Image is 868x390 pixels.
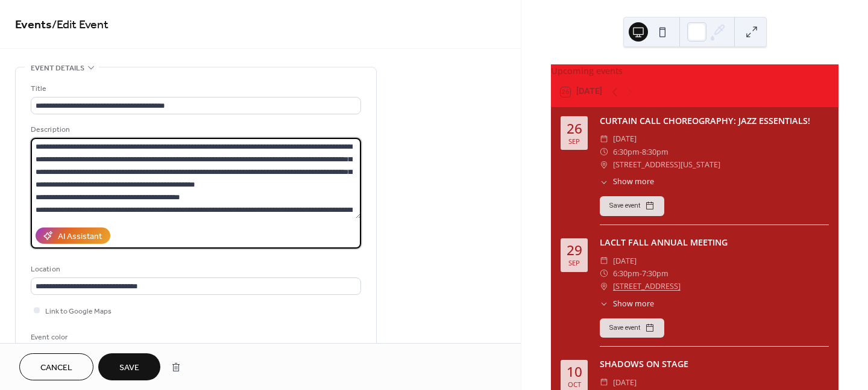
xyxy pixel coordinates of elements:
div: ​ [600,280,608,292]
span: Cancel [40,362,72,374]
div: Description [31,123,359,136]
span: Show more [613,176,654,188]
span: 7:30pm [642,267,668,280]
div: Sep [568,259,580,266]
div: ​ [600,146,608,158]
span: - [640,146,642,158]
div: ​ [600,255,608,267]
div: ​ [600,176,608,188]
span: [DATE] [613,132,637,145]
span: 6:30pm [613,267,640,280]
button: Save event [600,196,664,215]
span: - [640,267,642,280]
div: 26 [567,122,582,136]
div: Location [31,263,359,276]
div: ​ [600,132,608,145]
a: Events [15,13,52,37]
a: [STREET_ADDRESS] [613,280,681,292]
span: 6:30pm [613,146,640,158]
div: LACLT FALL ANNUAL MEETING [600,236,829,249]
div: ​ [600,299,608,310]
button: Save event [600,318,664,338]
div: SHADOWS ON STAGE [600,357,829,371]
button: Cancel [19,353,93,380]
span: Save [119,362,139,374]
div: 29 [567,244,582,258]
span: Show more [613,299,654,310]
span: [DATE] [613,255,637,267]
span: Link to Google Maps [45,305,112,318]
button: ​Show more [600,299,654,310]
div: CURTAIN CALL CHOREOGRAPHY: JAZZ ESSENTIALS! [600,114,829,128]
button: ​Show more [600,176,654,188]
div: 10 [567,365,582,379]
span: / Edit Event [52,13,108,37]
button: AI Assistant [36,227,110,244]
span: Event details [31,62,84,75]
div: Sep [568,138,580,144]
span: 8:30pm [642,146,668,158]
div: ​ [600,376,608,389]
div: ​ [600,158,608,171]
div: Oct [568,381,581,388]
span: [STREET_ADDRESS][US_STATE] [613,158,720,171]
div: Event color [31,331,121,344]
div: AI Assistant [58,231,102,243]
button: Save [98,353,160,380]
div: Upcoming events [551,64,838,78]
div: Title [31,82,359,95]
span: [DATE] [613,376,637,389]
div: ​ [600,267,608,280]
